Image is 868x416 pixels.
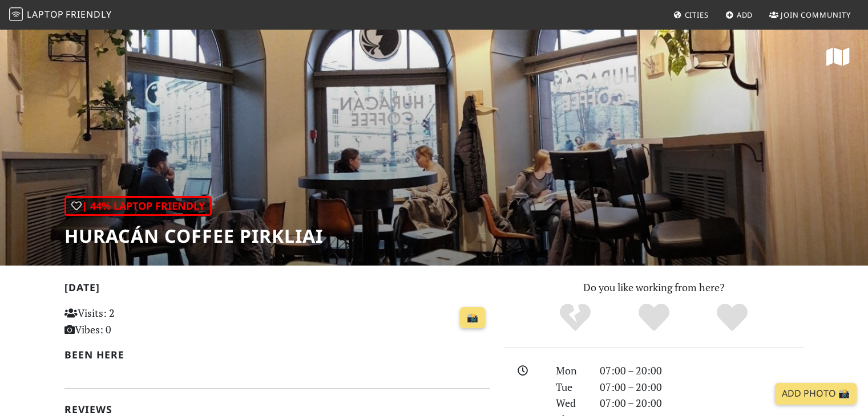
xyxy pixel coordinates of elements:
[549,395,592,411] div: Wed
[775,383,857,405] a: Add Photo 📸
[549,362,592,379] div: Mon
[593,379,811,395] div: 07:00 – 20:00
[64,305,197,338] p: Visits: 2 Vibes: 0
[174,346,201,374] img: 4889-gabijela.jpg
[765,5,855,25] a: Join Community
[504,279,804,296] p: Do you like working from here?
[9,7,23,21] img: LaptopFriendly
[685,10,709,20] span: Cities
[593,395,811,411] div: 07:00 – 20:00
[737,10,753,20] span: Add
[64,282,490,298] h2: [DATE]
[781,10,851,20] span: Join Community
[64,225,323,247] h1: Huracán Coffee Pirkliai
[66,8,111,21] span: Friendly
[174,352,201,366] span: Gabijela
[460,307,485,329] a: 📸
[549,379,592,395] div: Tue
[9,5,112,25] a: LaptopFriendly LaptopFriendly
[669,5,713,25] a: Cities
[64,403,490,415] h2: Reviews
[27,8,64,21] span: Laptop
[536,302,615,333] div: No
[693,302,772,333] div: Definitely!
[721,5,758,25] a: Add
[593,362,811,379] div: 07:00 – 20:00
[64,349,161,361] h2: Been here
[64,196,212,216] div: | 44% Laptop Friendly
[615,302,693,333] div: Yes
